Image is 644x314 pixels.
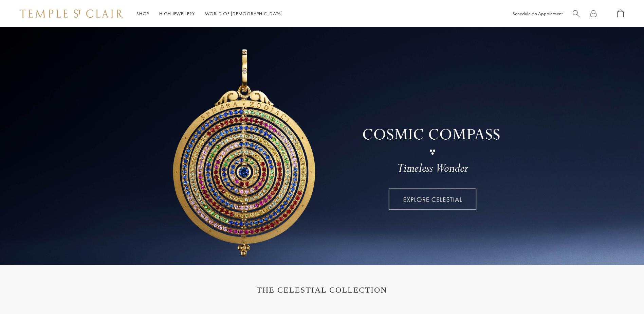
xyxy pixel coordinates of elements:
a: Schedule An Appointment [513,11,563,17]
a: ShopShop [136,11,149,17]
img: Temple St. Clair [20,10,123,18]
a: Open Shopping Bag [617,10,624,18]
h1: THE CELESTIAL COLLECTION [27,285,617,295]
nav: Main navigation [136,10,283,18]
a: World of [DEMOGRAPHIC_DATA]World of [DEMOGRAPHIC_DATA] [205,11,283,17]
a: Search [573,10,580,18]
a: High JewelleryHigh Jewellery [159,11,195,17]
